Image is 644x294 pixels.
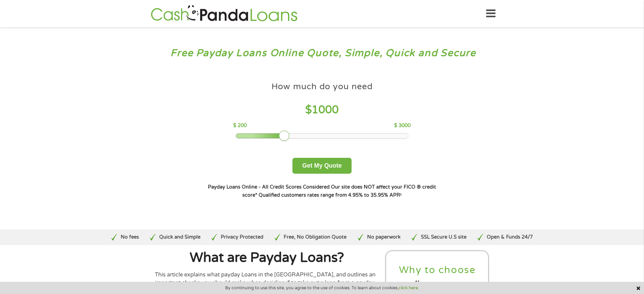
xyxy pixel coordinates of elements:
[149,4,300,23] img: GetLoanNow Logo
[367,234,401,241] p: No paperwork
[225,286,419,290] span: By continuing to use this site, you agree to the use of cookies. To learn about cookies,
[20,47,625,59] h3: Free Payday Loans Online Quote, Simple, Quick and Secure
[155,251,379,265] h1: What are Payday Loans?
[394,122,411,129] p: $ 3000
[292,158,352,174] button: Get My Quote
[421,234,467,241] p: SSL Secure U.S site
[487,234,533,241] p: Open & Funds 24/7
[159,234,200,241] p: Quick and Simple
[284,234,347,241] p: Free, No Obligation Quote
[271,81,373,92] h4: How much do you need
[312,103,339,116] span: 1000
[221,234,263,241] p: Privacy Protected
[259,192,402,198] strong: Qualified customers rates range from 4.95% to 35.95% APR¹
[392,264,483,276] h2: Why to choose
[399,285,419,291] a: click here.
[233,122,247,129] p: $ 200
[208,184,330,190] strong: Payday Loans Online - All Credit Scores Considered
[242,184,436,198] strong: Our site does NOT affect your FICO ® credit score*
[121,234,139,241] p: No fees
[233,103,411,117] h4: $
